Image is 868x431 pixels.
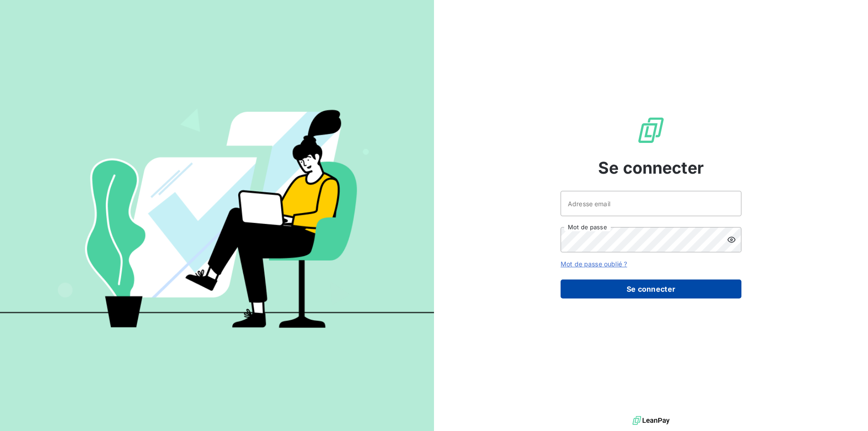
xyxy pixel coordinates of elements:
[561,279,741,298] button: Se connecter
[598,156,704,180] span: Se connecter
[632,414,670,427] img: logo
[561,191,741,216] input: placeholder
[561,260,627,268] a: Mot de passe oublié ?
[637,116,665,145] img: Logo LeanPay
